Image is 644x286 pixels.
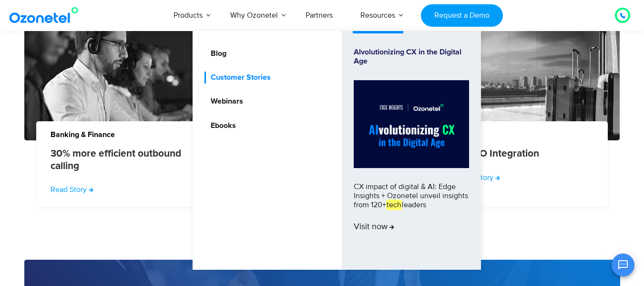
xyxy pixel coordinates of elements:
a: Customer Stories [204,72,272,84]
div: Banking & Finance [36,119,214,138]
em: tech [386,200,402,210]
img: Alvolutionizing.jpg [354,80,469,168]
a: Ebooks [204,120,237,132]
a: Webinars [204,95,245,107]
a: Blog [204,48,228,60]
a: Alvolutionizing CX in the Digital AgeCX impact of digital & AI: Edge Insights + Ozonetel unveil i... [354,48,469,253]
a: Request a Demo [421,4,502,27]
a: Read more about 30% more efficient outbound calling [51,184,93,195]
a: 30% more efficient outbound calling [51,148,182,171]
div: Travel [443,119,620,138]
a: CISCO Integration [457,148,539,159]
span: Visit now [354,222,394,233]
button: Open chat [612,254,634,276]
